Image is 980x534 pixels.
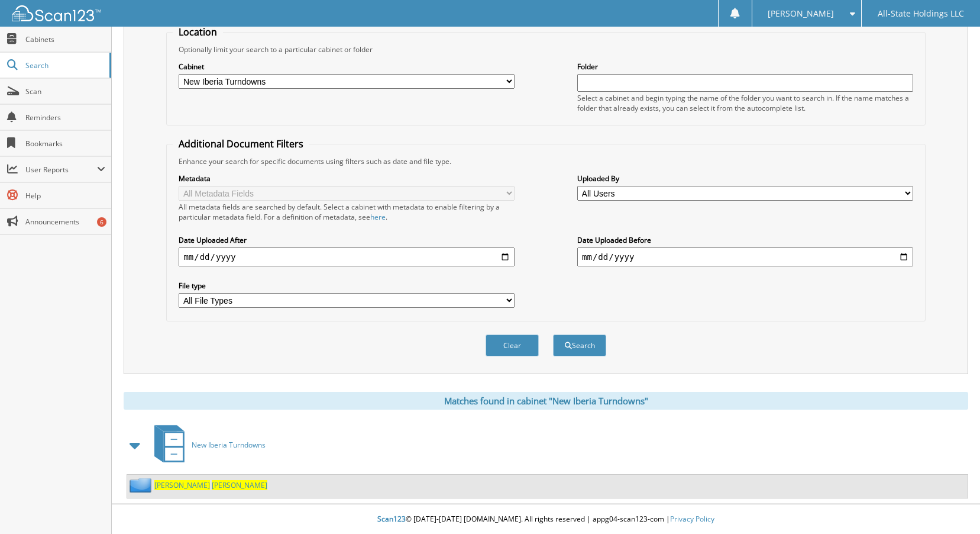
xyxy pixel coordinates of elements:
div: Matches found in cabinet "New Iberia Turndowns" [124,392,968,410]
label: Folder [577,62,913,72]
label: Date Uploaded Before [577,235,913,245]
legend: Additional Document Filters [173,137,309,150]
iframe: Chat Widget [921,477,980,534]
span: All-State Holdings LLC [878,10,964,17]
img: scan123-logo-white.svg [12,5,101,21]
a: Privacy Policy [670,514,714,524]
span: User Reports [25,165,97,175]
label: Cabinet [179,62,515,72]
span: Scan [25,86,105,96]
span: Search [25,60,104,70]
span: Reminders [25,112,105,123]
span: New Iberia Turndowns [192,440,266,450]
input: start [179,247,515,266]
span: Bookmarks [25,139,105,149]
span: Scan123 [377,514,406,524]
img: folder2.png [130,478,154,493]
legend: Location [173,25,223,38]
button: Clear [486,334,539,356]
span: Announcements [25,217,105,227]
div: All metadata fields are searched by default. Select a cabinet with metadata to enable filtering b... [179,202,515,222]
input: end [577,247,913,266]
div: Enhance your search for specific documents using filters such as date and file type. [173,156,918,166]
div: 6 [97,217,106,227]
button: Search [553,334,606,356]
span: [PERSON_NAME] [212,480,267,490]
span: [PERSON_NAME] [154,480,210,490]
a: New Iberia Turndowns [147,422,266,468]
div: Select a cabinet and begin typing the name of the folder you want to search in. If the name match... [577,93,913,113]
a: [PERSON_NAME] [PERSON_NAME] [154,480,267,490]
a: here [370,212,386,222]
div: Optionally limit your search to a particular cabinet or folder [173,44,918,54]
label: Metadata [179,173,515,184]
div: © [DATE]-[DATE] [DOMAIN_NAME]. All rights reserved | appg04-scan123-com | [112,505,980,534]
label: Uploaded By [577,173,913,184]
label: File type [179,281,515,291]
span: Cabinets [25,34,105,44]
label: Date Uploaded After [179,235,515,245]
span: Help [25,191,105,201]
span: [PERSON_NAME] [768,10,834,17]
